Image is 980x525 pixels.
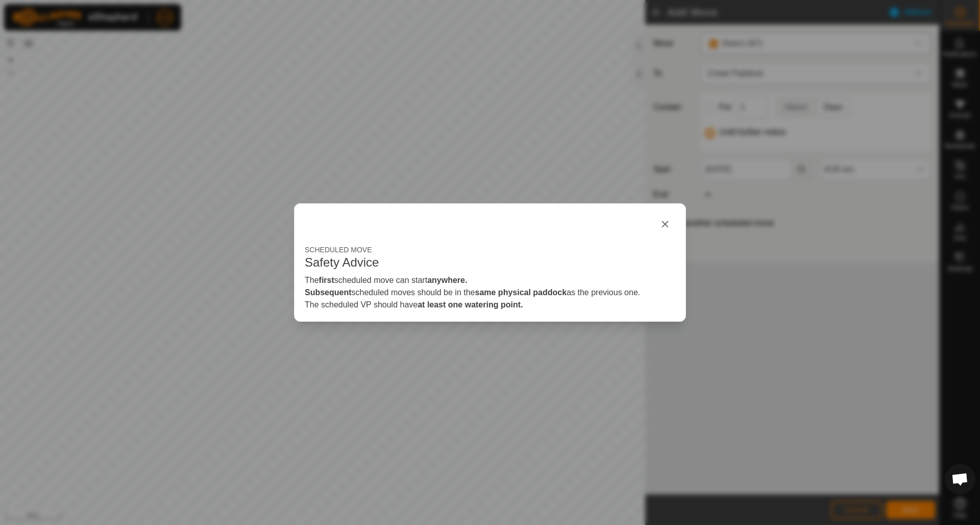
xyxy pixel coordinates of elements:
li: scheduled moves should be in the as the previous one. [305,287,675,299]
li: The scheduled VP should have [305,299,675,311]
strong: anywhere. [427,276,467,284]
strong: at least one watering point. [418,300,523,309]
strong: Subsequent [305,288,352,297]
h4: Safety Advice [305,255,675,270]
div: Open chat [945,464,975,494]
strong: same physical paddock [475,288,567,297]
div: SCHEDULED MOVE [305,245,675,255]
strong: first [319,276,334,284]
li: The scheduled move can start [305,274,675,287]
